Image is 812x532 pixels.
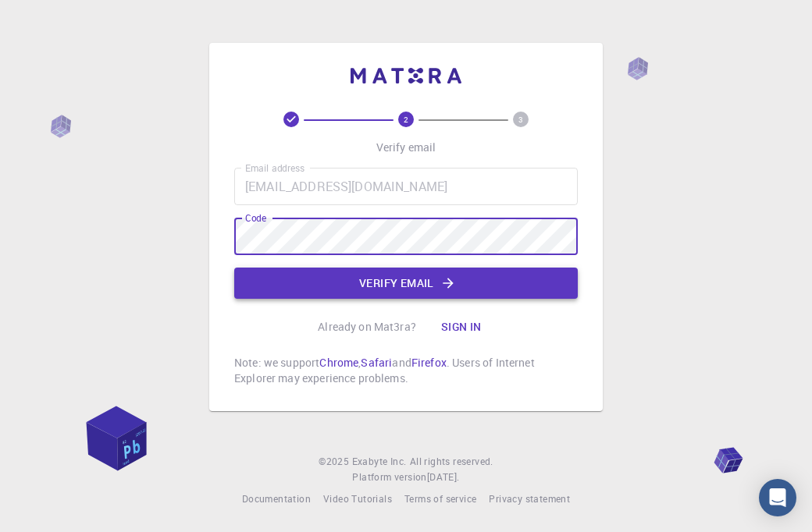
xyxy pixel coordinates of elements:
[759,479,796,516] div: Open Intercom Messenger
[361,355,392,370] a: Safari
[242,492,311,505] span: Documentation
[489,491,570,507] a: Privacy statement
[404,114,408,125] text: 2
[518,114,523,125] text: 3
[411,355,447,370] a: Firefox
[245,211,266,225] label: Code
[323,492,392,505] span: Video Tutorials
[319,454,351,470] span: © 2025
[352,470,426,485] span: Platform version
[404,491,476,507] a: Terms of service
[242,491,311,507] a: Documentation
[352,455,407,467] span: Exabyte Inc.
[429,311,494,342] button: Sign in
[319,355,358,370] a: Chrome
[427,470,460,485] a: [DATE].
[318,319,416,335] p: Already on Mat3ra?
[376,140,436,155] p: Verify email
[427,470,460,483] span: [DATE] .
[404,492,476,505] span: Terms of service
[245,161,304,175] label: Email address
[352,454,407,470] a: Exabyte Inc.
[410,454,493,470] span: All rights reserved.
[323,491,392,507] a: Video Tutorials
[489,492,570,505] span: Privacy statement
[234,268,578,299] button: Verify email
[234,355,578,386] p: Note: we support , and . Users of Internet Explorer may experience problems.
